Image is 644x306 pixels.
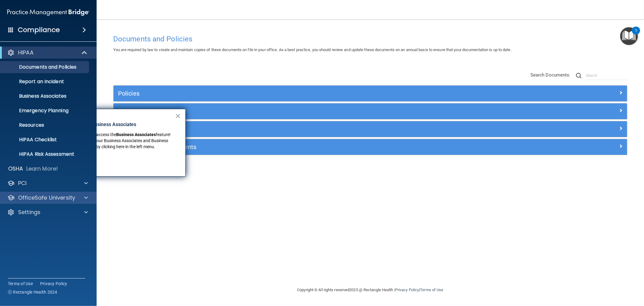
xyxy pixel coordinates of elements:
strong: Business Associates [116,132,156,137]
p: OSHA [8,165,23,172]
p: Report an Incident [4,79,86,85]
span: feature! You can now manage your Business Associates and Business Associate Agreements by clickin... [53,132,171,149]
p: HIPAA [18,49,34,56]
span: Search Documents: [530,72,571,78]
p: Emergency Planning [4,108,86,114]
input: Search [586,71,627,80]
h4: Compliance [18,26,60,34]
iframe: Drift Widget Chat Controller [540,264,637,287]
a: Terms of Use [420,288,443,292]
h5: Policies [118,90,494,97]
div: 1 [635,31,637,38]
img: PMB logo [7,6,89,18]
p: HIPAA Risk Assessment [4,151,86,157]
img: ic-search.3b580494.png [576,73,582,78]
div: Copyright © All rights reserved 2025 @ Rectangle Health | | [260,280,481,300]
p: New Location for Business Associates [53,121,175,128]
p: Learn More! [26,165,58,172]
h5: Practice Forms and Logs [118,126,494,132]
p: HIPAA Checklist [4,137,86,143]
span: You are required by law to create and maintain copies of these documents on file in your office. ... [113,47,511,52]
p: Documents and Policies [4,64,86,70]
h5: Employee Acknowledgments [118,144,494,150]
p: Settings [18,209,40,216]
button: Open Resource Center, 1 new notification [620,27,638,45]
p: Resources [4,122,86,128]
p: Business Associates [4,93,86,99]
a: Privacy Policy [40,281,67,287]
span: Ⓒ Rectangle Health 2024 [8,289,57,295]
a: Terms of Use [8,281,33,287]
a: Privacy Policy [395,288,419,292]
p: OfficeSafe University [18,194,75,201]
h5: Privacy Documents [118,108,494,115]
h4: Documents and Policies [113,35,627,43]
p: PCI [18,180,27,187]
button: Close [175,111,181,121]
